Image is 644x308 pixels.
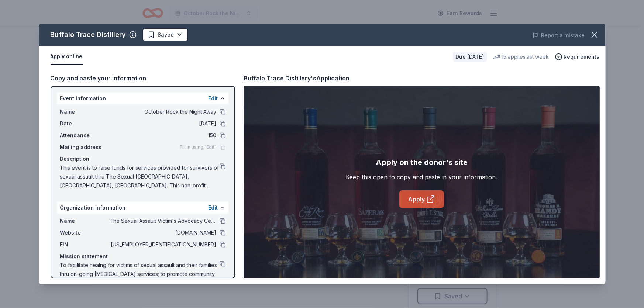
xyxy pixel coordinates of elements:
a: Apply [399,190,444,208]
span: Mailing address [60,143,110,152]
span: To facilitate healng for victims of sexual assault and their families thru on-going [MEDICAL_DATA... [60,261,220,287]
div: Event information [57,93,228,104]
span: EIN [60,240,110,249]
span: Requirements [564,52,600,61]
button: Edit [209,94,218,103]
span: Date [60,119,110,128]
span: This event is to raise funds for services provided for survivors of sexual assault thru The Sexua... [60,163,220,190]
button: Edit [209,203,218,212]
span: [DOMAIN_NAME] [110,228,217,237]
div: Apply on the donor's site [376,156,468,168]
span: 150 [110,131,217,140]
span: Saved [158,30,174,39]
div: 15 applies last week [493,52,549,61]
button: Requirements [555,52,600,61]
div: Mission statement [60,252,225,261]
span: Fill in using "Edit" [180,144,217,150]
span: [DATE] [110,119,217,128]
span: Attendance [60,131,110,140]
div: Due [DATE] [453,52,487,62]
button: Apply online [51,49,83,65]
span: October Rock the Night Away [110,107,217,116]
span: The Sexual Assault Victim's Advocacy Center [110,217,217,225]
span: Website [60,228,110,237]
button: Report a mistake [533,31,585,40]
div: Organization information [57,202,228,214]
span: [US_EMPLOYER_IDENTIFICATION_NUMBER] [110,240,217,249]
div: Keep this open to copy and paste in your information. [346,173,497,181]
div: Description [60,155,225,163]
button: Saved [142,28,188,41]
div: Copy and paste your information: [51,73,235,83]
div: Buffalo Trace Distillery [51,29,126,41]
span: Name [60,217,110,225]
span: Name [60,107,110,116]
div: Buffalo Trace Distillery's Application [244,73,350,83]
